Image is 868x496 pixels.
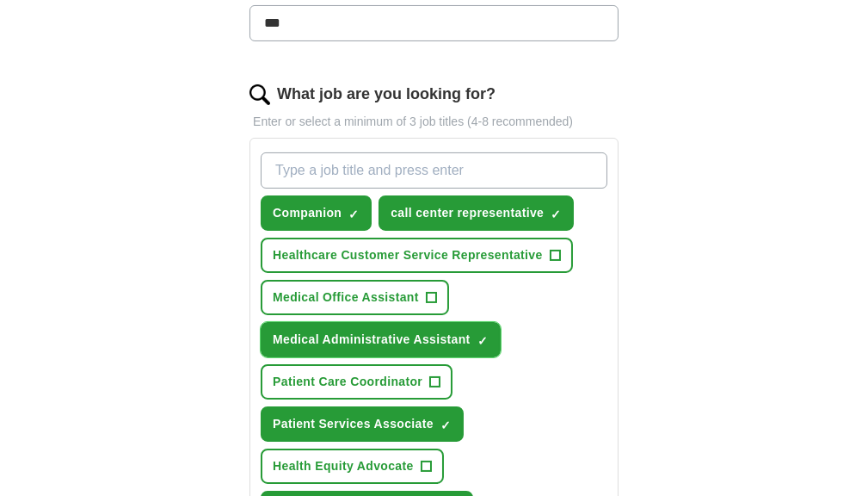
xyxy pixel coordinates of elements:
[249,113,619,131] p: Enter or select a minimum of 3 job titles (4-8 recommended)
[273,415,434,433] span: Patient Services Associate
[261,195,372,231] button: Companion✓
[261,280,449,315] button: Medical Office Assistant
[391,204,544,222] span: call center representative
[249,84,270,105] img: search.png
[261,449,444,484] button: Health Equity Advocate
[261,364,452,400] button: Patient Care Coordinator
[379,195,574,231] button: call center representative✓
[348,208,359,221] span: ✓
[273,457,414,475] span: Health Equity Advocate
[261,238,573,273] button: Healthcare Customer Service Representative
[273,246,543,264] span: Healthcare Customer Service Representative
[273,288,419,307] span: Medical Office Assistant
[551,208,561,221] span: ✓
[273,373,422,391] span: Patient Care Coordinator
[273,331,471,349] span: Medical Administrative Assistant
[277,83,496,106] label: What job are you looking for?
[261,322,501,357] button: Medical Administrative Assistant✓
[273,204,342,222] span: Companion
[440,418,451,432] span: ✓
[261,152,607,189] input: Type a job title and press enter
[261,406,464,442] button: Patient Services Associate✓
[477,334,488,348] span: ✓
